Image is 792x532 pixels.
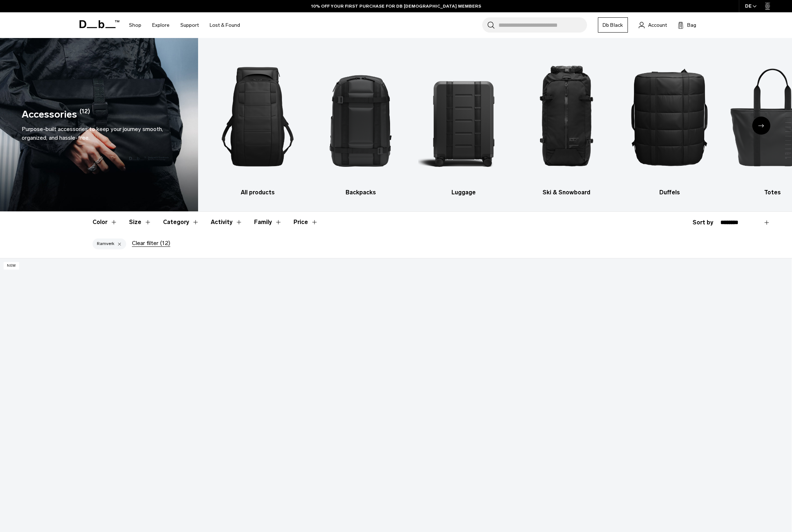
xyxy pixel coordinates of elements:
li: 2 / 10 [316,49,406,197]
a: Db Black [598,17,628,33]
a: 10% OFF YOUR FIRST PURCHASE FOR DB [DEMOGRAPHIC_DATA] MEMBERS [311,3,481,9]
a: Db All products [213,49,303,197]
h3: Backpacks [316,188,406,197]
a: Shop [129,12,141,38]
a: Db Backpacks [316,49,406,197]
h3: Luggage [418,188,509,197]
a: Db Duffels [624,49,715,197]
img: Db [624,49,715,185]
button: Toggle Filter [254,212,282,233]
button: Ramverk [93,238,126,249]
div: Purpose-built accessories to keep your journey smooth, organized, and hassle-free. [22,125,176,142]
h3: Duffels [624,188,715,197]
nav: Main Navigation [124,12,245,38]
button: Bag [678,21,696,29]
a: Explore [152,12,170,38]
a: Db Ski & Snowboard [521,49,612,197]
p: New [4,262,19,270]
span: (12) [160,240,170,246]
img: Db [316,49,406,185]
a: Support [180,12,199,38]
button: Toggle Filter [211,212,243,233]
li: 3 / 10 [418,49,509,197]
button: Toggle Price [294,212,318,233]
a: Db Luggage [418,49,509,197]
span: Bag [687,21,696,29]
img: Db [521,49,612,185]
h3: Ski & Snowboard [521,188,612,197]
li: 1 / 10 [213,49,303,197]
li: 4 / 10 [521,49,612,197]
img: Db [418,49,509,185]
button: Toggle Filter [93,212,117,233]
span: Account [648,21,667,29]
span: (12) [80,107,90,122]
a: Account [639,21,667,29]
button: Clear filter(12) [132,240,170,246]
h3: All products [213,188,303,197]
a: Lost & Found [210,12,240,38]
button: Toggle Filter [129,212,151,233]
button: Toggle Filter [163,212,199,233]
li: 5 / 10 [624,49,715,197]
div: Next slide [752,117,770,135]
h1: Accessories [22,107,77,122]
img: Db [213,49,303,185]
